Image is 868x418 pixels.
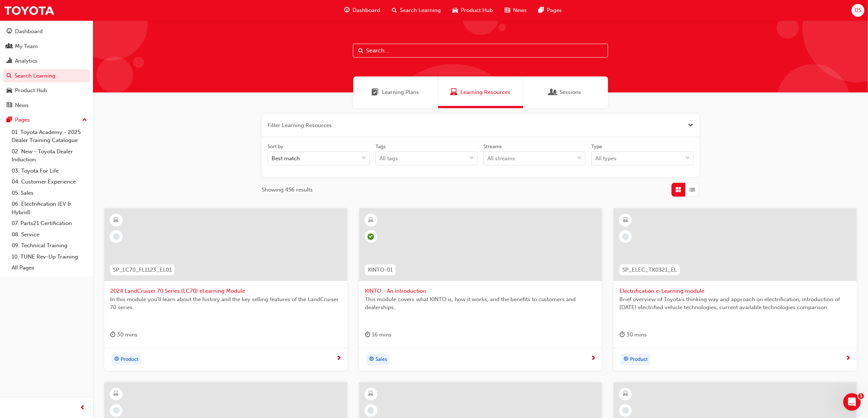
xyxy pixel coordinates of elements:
[110,330,116,339] span: duration-icon
[262,186,313,194] span: Showing 456 results
[843,393,861,411] iframe: Intercom live chat
[7,102,12,109] span: news-icon
[858,393,864,399] span: 1
[338,3,386,18] a: guage-iconDashboard
[375,355,387,364] span: Sales
[3,113,90,127] button: Pages
[7,28,12,35] span: guage-icon
[3,25,90,38] a: Dashboard
[3,40,90,53] a: My Team
[15,116,30,124] div: Pages
[3,99,90,112] a: News
[353,6,380,15] span: Dashboard
[513,6,527,15] span: News
[379,154,398,163] div: All tags
[9,262,90,273] a: All Pages
[400,6,441,15] span: Search Learning
[268,143,283,150] div: Sort by
[110,287,342,295] span: 2024 LandCruiser 70 Series (LC70) eLearning Module
[619,287,851,295] span: Electrification e-Learning module
[538,6,544,15] span: pages-icon
[15,27,43,36] div: Dashboard
[614,208,857,371] a: SP_ELEC_TK0321_ELElectrification e-Learning moduleBrief overview of Toyota’s thinking way and app...
[630,355,648,364] span: Product
[110,330,137,339] div: 30 mins
[452,6,458,15] span: car-icon
[560,88,581,96] span: Sessions
[386,3,447,18] a: search-iconSearch Learning
[15,42,38,51] div: My Team
[690,186,695,194] span: List
[365,287,596,295] span: KINTO - An introduction
[3,84,90,97] a: Product Hub
[577,154,582,163] span: down-icon
[3,69,90,83] a: Search Learning
[359,208,602,371] a: KINTO-01KINTO - An introductionThis module covers what KINTO is, how it works, and the benefits t...
[382,88,419,96] span: Learning Plans
[499,3,533,18] a: news-iconNews
[676,186,681,194] span: Grid
[533,3,568,18] a: pages-iconPages
[550,88,557,96] span: Sessions
[353,76,438,108] a: Learning PlansLearning Plans
[353,44,608,58] input: Search...
[547,6,562,15] span: Pages
[15,101,29,110] div: News
[114,355,119,364] span: target-icon
[15,57,38,65] div: Analytics
[685,154,690,163] span: down-icon
[619,330,647,339] div: 30 mins
[623,389,628,399] span: learningResourceType_ELEARNING-icon
[447,3,499,18] a: car-iconProduct Hub
[369,355,374,364] span: target-icon
[361,154,366,163] span: down-icon
[505,6,510,15] span: news-icon
[9,188,90,199] a: 05. Sales
[368,266,393,274] span: KINTO-01
[121,355,139,364] span: Product
[365,295,596,312] span: This module covers what KINTO is, how it works, and the benefits to customers and dealerships.
[450,88,458,96] span: Learning Resources
[15,86,47,95] div: Product Hub
[9,251,90,263] a: 10. TUNE Rev-Up Training
[9,198,90,218] a: 06. Electrification (EV & Hybrid)
[688,121,693,130] span: Close the filter
[3,23,90,113] button: DashboardMy TeamAnalyticsSearch LearningProduct HubNews
[483,143,502,150] div: Streams
[358,47,363,55] span: Search
[368,216,373,225] span: learningResourceType_ELEARNING-icon
[113,233,120,240] span: learningRecordVerb_NONE-icon
[367,233,374,240] span: learningRecordVerb_PASS-icon
[110,295,342,312] span: In this module you'll learn about the history and the key selling features of the LandCruiser 70 ...
[855,6,861,15] span: DS
[113,266,172,274] span: SP_LC70_FL1123_EL01
[365,330,370,339] span: duration-icon
[9,146,90,165] a: 02. New - Toyota Dealer Induction
[9,240,90,251] a: 09. Technical Training
[845,355,851,362] span: next-icon
[365,330,392,339] div: 16 mins
[9,165,90,177] a: 03. Toyota For Life
[9,229,90,240] a: 08. Service
[591,355,596,362] span: next-icon
[368,389,373,399] span: learningResourceType_ELEARNING-icon
[523,76,608,108] a: SessionsSessions
[375,143,386,150] div: Tags
[336,355,342,362] span: next-icon
[9,218,90,229] a: 07. Parts21 Certification
[852,4,864,17] button: DS
[622,407,629,414] span: learningRecordVerb_NONE-icon
[469,154,474,163] span: down-icon
[438,76,523,108] a: Learning ResourcesLearning Resources
[7,58,12,64] span: chart-icon
[460,88,510,96] span: Learning Resources
[104,208,347,371] a: SP_LC70_FL1123_EL012024 LandCruiser 70 Series (LC70) eLearning ModuleIn this module you'll learn ...
[372,88,379,96] span: Learning Plans
[461,6,493,15] span: Product Hub
[375,143,478,166] label: tagOptions
[392,6,397,15] span: search-icon
[7,117,12,123] span: pages-icon
[4,2,55,19] img: Trak
[619,295,851,312] span: Brief overview of Toyota’s thinking way and approach on electrification, introduction of [DATE] e...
